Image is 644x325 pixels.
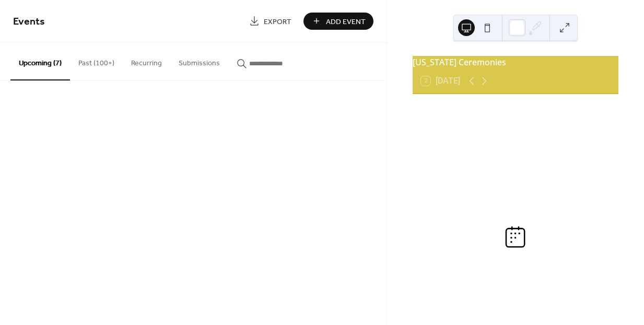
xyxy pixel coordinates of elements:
[264,16,291,27] span: Export
[413,56,618,68] div: [US_STATE] Ceremonies
[241,13,299,30] a: Export
[123,42,170,79] button: Recurring
[170,42,228,79] button: Submissions
[13,11,45,32] span: Events
[326,16,366,27] span: Add Event
[303,13,373,30] button: Add Event
[70,42,123,79] button: Past (100+)
[10,42,70,80] button: Upcoming (7)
